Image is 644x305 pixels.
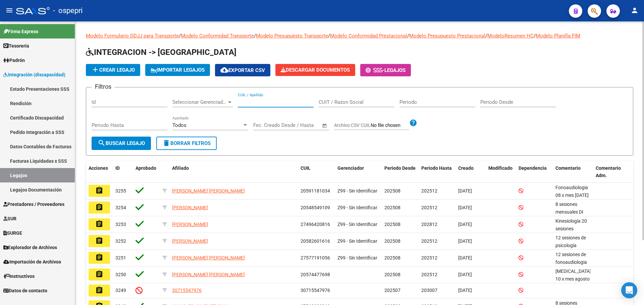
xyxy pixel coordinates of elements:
datatable-header-cell: Comentario [553,161,593,183]
span: 8 sesiones mensuales DI BATTISTA VALENTINA/ Agosto a diciembre [555,202,593,237]
span: 202508 [384,272,400,277]
span: 202508 [384,188,400,194]
a: Modelo Conformidad Prestacional [330,33,407,39]
mat-icon: assignment [95,253,103,261]
button: Descargar Documentos [275,64,355,76]
span: 202812 [421,222,437,227]
mat-icon: assignment [95,220,103,228]
mat-icon: delete [162,139,170,147]
mat-icon: assignment [95,270,103,278]
span: Firma Express [3,28,38,35]
mat-icon: add [91,66,99,74]
a: Modelo Conformidad Transporte [181,33,254,39]
span: Dependencia [519,165,547,171]
span: Z99 - Sin Identificar [337,255,377,260]
span: 202508 [384,222,400,227]
span: 202512 [421,238,437,244]
span: 202508 [384,238,400,244]
span: Exportar CSV [220,67,265,73]
datatable-header-cell: Periodo Desde [382,161,419,183]
h3: Filtros [92,82,115,91]
button: Buscar Legajo [92,137,151,150]
span: 3254 [115,205,126,210]
span: 3250 [115,272,126,277]
span: 3252 [115,238,126,244]
button: IMPORTAR LEGAJOS [145,64,210,76]
span: 27496420816 [301,222,330,227]
input: Archivo CSV CUIL [371,123,409,129]
span: 202512 [421,255,437,260]
a: Modelo Planilla FIM [536,33,580,39]
span: Borrar Filtros [162,140,211,146]
mat-icon: assignment [95,203,103,211]
span: Legajos [384,67,406,73]
span: [DATE] [458,205,472,210]
button: Exportar CSV [215,64,270,76]
span: Z99 - Sin Identificar [337,238,377,244]
a: ModeloResumen HC [487,33,534,39]
datatable-header-cell: Modificado [486,161,516,183]
span: Z99 - Sin Identificar [337,205,377,210]
span: Buscar Legajo [98,140,145,146]
span: 30715547976 [172,288,202,293]
span: 20591181034 [301,188,330,194]
span: Explorador de Archivos [3,244,57,251]
span: 3255 [115,188,126,194]
span: Gerenciador [337,165,364,171]
span: Creado [458,165,474,171]
datatable-header-cell: CUIL [298,161,335,183]
button: Borrar Filtros [156,137,217,150]
mat-icon: assignment [95,286,103,294]
span: SURGE [3,229,22,237]
span: [PERSON_NAME] [PERSON_NAME] [172,272,245,277]
span: Periodo Hasta [421,165,452,171]
mat-icon: assignment [95,237,103,245]
input: End date [281,122,314,128]
span: Periodo Desde [384,165,416,171]
span: 202508 [384,255,400,260]
datatable-header-cell: Aprobado [133,161,160,183]
datatable-header-cell: Gerenciador [335,161,382,183]
span: [DATE] [458,288,472,293]
span: [DATE] [458,272,472,277]
span: 202512 [421,272,437,277]
span: Acciones [89,165,108,171]
input: Start date [253,122,275,128]
span: 3251 [115,255,126,260]
span: Seleccionar Gerenciador [172,99,227,105]
span: 20548549109 [301,205,330,210]
span: 3249 [115,288,126,293]
button: -Legajos [360,64,411,76]
span: - ospepri [53,3,83,18]
button: Crear Legajo [86,64,140,76]
span: - [366,67,384,73]
span: Integración (discapacidad) [3,71,65,78]
mat-icon: cloud_download [220,66,228,74]
mat-icon: search [98,139,106,147]
button: Open calendar [321,122,329,130]
datatable-header-cell: Comentario Adm. [593,161,633,183]
span: CUIL [301,165,311,171]
span: SUR [3,215,16,222]
span: 203007 [421,288,437,293]
span: Descargar Documentos [281,67,350,73]
span: [PERSON_NAME] [172,205,208,210]
span: Afiliado [172,165,189,171]
mat-icon: help [409,119,417,127]
a: Modelo Presupuesto Prestacional [409,33,485,39]
span: 30715547976 [301,288,330,293]
span: Todos [172,122,186,128]
mat-icon: person [631,6,639,14]
datatable-header-cell: Periodo Hasta [419,161,455,183]
span: [PERSON_NAME] [PERSON_NAME] [172,188,245,194]
span: INTEGRACION -> [GEOGRAPHIC_DATA] [86,48,236,57]
span: 202512 [421,205,437,210]
span: Prestadores / Proveedores [3,201,64,208]
span: [DATE] [458,255,472,260]
datatable-header-cell: Acciones [86,161,113,183]
span: 27577191056 [301,255,330,260]
span: Crear Legajo [91,67,135,73]
span: 12 sesiones de psicología Bailati Ailin/ Agosto a dic [555,235,593,263]
span: 20574477698 [301,272,330,277]
span: [PERSON_NAME] [172,222,208,227]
